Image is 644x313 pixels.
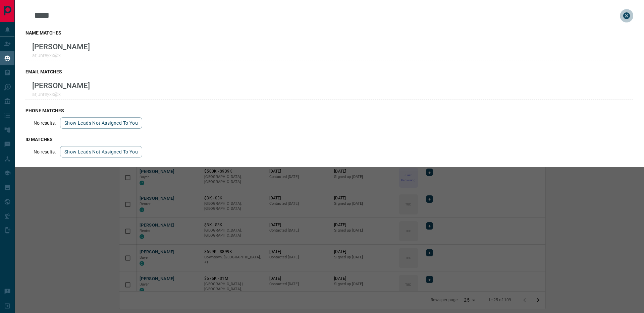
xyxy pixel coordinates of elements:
h3: phone matches [25,108,633,113]
p: [PERSON_NAME] [32,42,90,51]
button: show leads not assigned to you [60,146,142,158]
p: [PERSON_NAME] [32,81,90,90]
p: No results. [34,120,56,126]
button: close search bar [620,9,633,22]
p: arjunreyxx@x [32,53,90,58]
h3: id matches [25,137,633,142]
h3: name matches [25,30,633,36]
p: arjunreyxx@x [32,91,90,97]
p: No results. [34,149,56,154]
h3: email matches [25,69,633,74]
button: show leads not assigned to you [60,117,142,129]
